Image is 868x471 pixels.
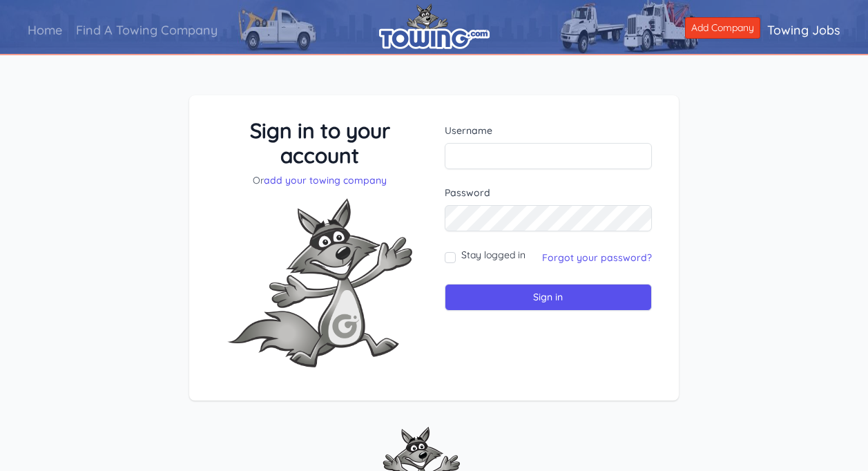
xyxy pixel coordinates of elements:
[379,3,490,49] img: logo.png
[21,10,69,50] a: Home
[445,124,653,137] label: Username
[264,174,387,186] a: add your towing company
[216,187,423,378] img: Fox-Excited.png
[461,248,525,262] label: Stay logged in
[445,284,653,311] input: Sign in
[216,118,424,168] h3: Sign in to your account
[445,186,653,200] label: Password
[216,173,424,187] p: Or
[542,251,652,264] a: Forgot your password?
[685,17,760,39] a: Add Company
[760,10,847,50] a: Towing Jobs
[69,10,224,50] a: Find A Towing Company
